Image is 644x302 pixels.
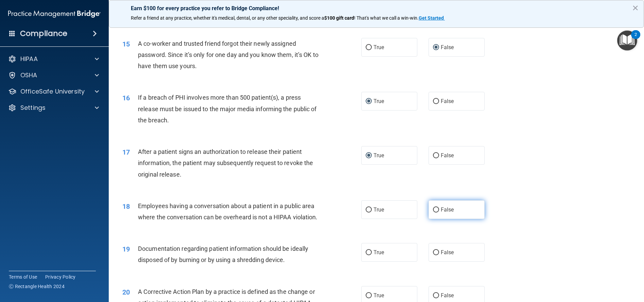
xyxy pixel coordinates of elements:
[366,250,372,255] input: True
[8,7,101,21] img: PMB logo
[122,94,130,102] span: 16
[366,99,372,104] input: True
[419,15,444,21] strong: Get Started
[433,293,439,298] input: False
[366,45,372,50] input: True
[373,98,384,104] span: True
[122,148,130,156] span: 17
[138,94,317,123] span: If a breach of PHI involves more than 500 patient(s), a press release must be issued to the major...
[131,15,324,21] span: Refer a friend at any practice, whether it's medical, dental, or any other speciality, and score a
[373,249,384,256] span: True
[617,31,637,51] button: Open Resource Center, 2 new notifications
[20,55,38,63] p: HIPAA
[20,29,67,38] h4: Compliance
[122,245,130,253] span: 19
[373,206,384,213] span: True
[138,40,318,69] span: A co-worker and trusted friend forgot their newly assigned password. Since it’s only for one day ...
[122,40,130,48] span: 15
[632,2,639,13] button: Close
[9,274,37,280] a: Terms of Use
[373,292,384,299] span: True
[441,249,454,256] span: False
[354,15,419,21] span: ! That's what we call a win-win.
[8,71,99,79] a: OSHA
[9,283,65,290] span: Ⓒ Rectangle Health 2024
[20,104,46,112] p: Settings
[441,152,454,159] span: False
[634,35,637,43] div: 2
[433,207,439,213] input: False
[366,153,372,158] input: True
[138,202,318,221] span: Employees having a conversation about a patient in a public area where the conversation can be ov...
[324,15,354,21] strong: $100 gift card
[433,99,439,104] input: False
[441,44,454,51] span: False
[131,5,622,12] p: Earn $100 for every practice you refer to Bridge Compliance!
[433,250,439,255] input: False
[8,104,99,112] a: Settings
[441,206,454,213] span: False
[373,44,384,51] span: True
[138,245,308,263] span: Documentation regarding patient information should be ideally disposed of by burning or by using ...
[433,45,439,50] input: False
[419,15,445,21] a: Get Started
[441,292,454,299] span: False
[8,55,99,63] a: HIPAA
[433,153,439,158] input: False
[20,71,37,79] p: OSHA
[373,152,384,159] span: True
[366,207,372,213] input: True
[441,98,454,104] span: False
[366,293,372,298] input: True
[20,87,85,96] p: OfficeSafe University
[8,87,99,96] a: OfficeSafe University
[138,148,313,178] span: After a patient signs an authorization to release their patient information, the patient may subs...
[122,288,130,296] span: 20
[45,274,76,280] a: Privacy Policy
[122,202,130,210] span: 18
